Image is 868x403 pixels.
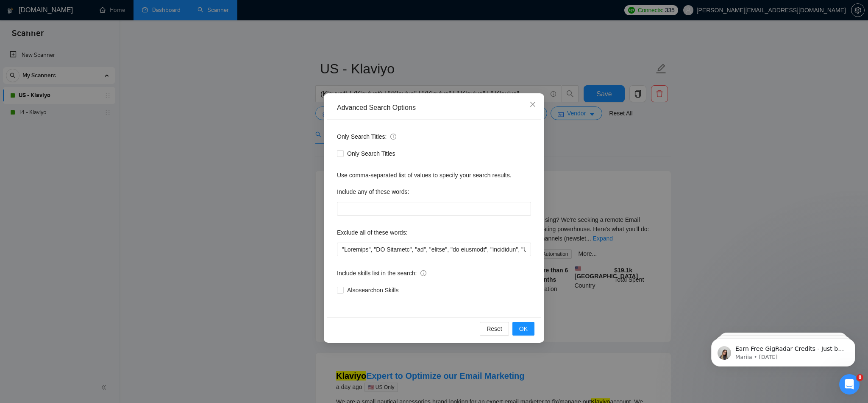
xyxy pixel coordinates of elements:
[337,171,531,180] div: Use comma-separated list of values to specify your search results.
[521,93,544,116] button: Close
[420,270,426,276] span: info-circle
[480,322,509,336] button: Reset
[337,269,426,278] span: Include skills list in the search:
[519,324,528,333] span: OK
[344,149,399,158] span: Only Search Titles
[698,321,868,380] iframe: Intercom notifications message
[337,185,409,199] label: Include any of these words:
[839,374,860,395] iframe: Intercom live chat
[857,374,863,381] span: 8
[337,103,531,112] div: Advanced Search Options
[512,322,534,336] button: OK
[529,101,536,108] span: close
[487,324,502,333] span: Reset
[344,285,402,295] span: Also search on Skills
[390,134,396,140] span: info-circle
[337,226,408,239] label: Exclude all of these words:
[337,132,396,141] span: Only Search Titles:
